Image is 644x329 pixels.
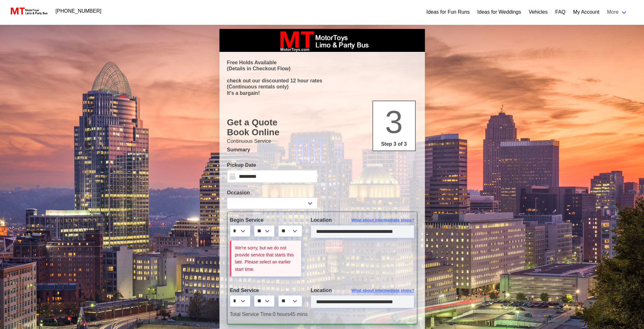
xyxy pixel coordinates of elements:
[235,245,294,272] small: We're sorry, but we do not provide service that starts this late. Please select an earlier start ...
[274,29,370,52] img: box_logo_brand.jpeg
[573,8,599,16] a: My Account
[227,161,317,169] label: Pickup Date
[351,217,414,223] span: What about intermediate stops?
[227,189,317,197] label: Occasion
[555,8,565,16] a: FAQ
[52,5,105,17] a: [PHONE_NUMBER]
[529,8,548,16] a: Vehicles
[227,137,417,145] p: Continuous Service
[225,311,419,318] div: 0 hours
[376,140,412,148] p: Step 3 of 3
[227,84,417,90] p: (Continuous rentals only)
[227,78,417,84] p: check out our discounted 12 hour rates
[227,90,417,96] p: It's a bargain!
[311,217,332,223] span: Location
[351,287,414,294] span: What about intermediate stops?
[9,7,48,16] img: MotorToys Logo
[290,311,308,317] span: 45 mins
[227,146,417,154] p: Summary
[477,8,521,16] a: Ideas for Weddings
[227,59,417,66] p: Free Holds Available
[426,8,470,16] a: Ideas for Fun Runs
[230,216,301,224] label: Begin Service
[603,6,631,18] a: More
[227,66,417,72] p: (Details in Checkout Flow)
[385,104,403,140] span: 3
[230,287,301,294] label: End Service
[311,288,332,293] span: Location
[230,311,273,317] span: Total Service Time:
[227,117,417,137] h1: Get a Quote Book Online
